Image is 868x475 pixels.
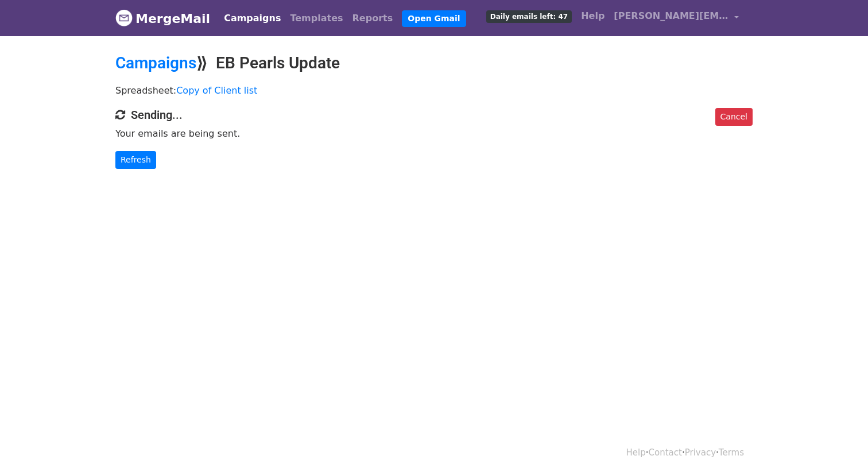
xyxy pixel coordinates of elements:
a: Open Gmail [402,10,466,27]
a: Reports [348,7,398,30]
a: Templates [285,7,347,30]
a: Help [626,447,646,458]
h4: Sending... [115,108,753,122]
a: Campaigns [115,53,196,72]
a: Refresh [115,151,156,169]
h2: ⟫ EB Pearls Update [115,53,753,73]
a: Cancel [715,108,753,126]
a: Help [576,5,609,28]
a: Daily emails left: 47 [482,5,576,28]
span: Daily emails left: 47 [486,10,572,23]
a: Contact [649,447,682,458]
p: Your emails are being sent. [115,128,753,140]
img: MergeMail logo [115,9,133,26]
a: Privacy [685,447,716,458]
a: MergeMail [115,6,210,30]
p: Spreadsheet: [115,84,753,96]
span: [PERSON_NAME][EMAIL_ADDRESS][DOMAIN_NAME] [614,9,728,23]
a: [PERSON_NAME][EMAIL_ADDRESS][DOMAIN_NAME] [609,5,743,32]
a: Copy of Client list [176,85,257,96]
a: Terms [719,447,744,458]
a: Campaigns [219,7,285,30]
